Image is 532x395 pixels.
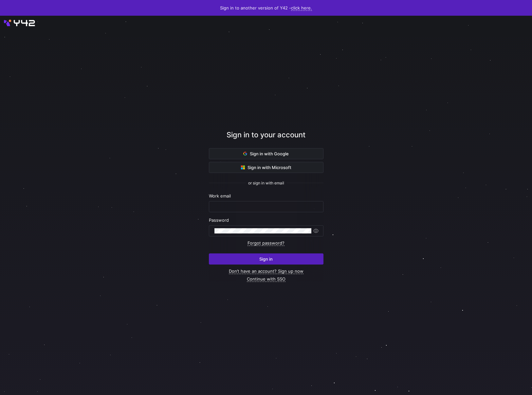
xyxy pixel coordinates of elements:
[229,268,303,274] a: Don’t have an account? Sign up now
[209,129,323,148] div: Sign in to your account
[259,256,273,262] span: Sign in
[248,240,284,246] a: Forgot password?
[209,193,231,198] span: Work email
[291,5,312,11] a: click here.
[209,148,323,159] button: Sign in with Google
[209,162,323,173] button: Sign in with Microsoft
[209,217,229,223] span: Password
[248,181,284,185] span: or sign in with email
[247,276,285,282] a: Continue with SSO
[243,151,289,156] span: Sign in with Google
[241,165,291,170] span: Sign in with Microsoft
[209,253,323,265] button: Sign in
